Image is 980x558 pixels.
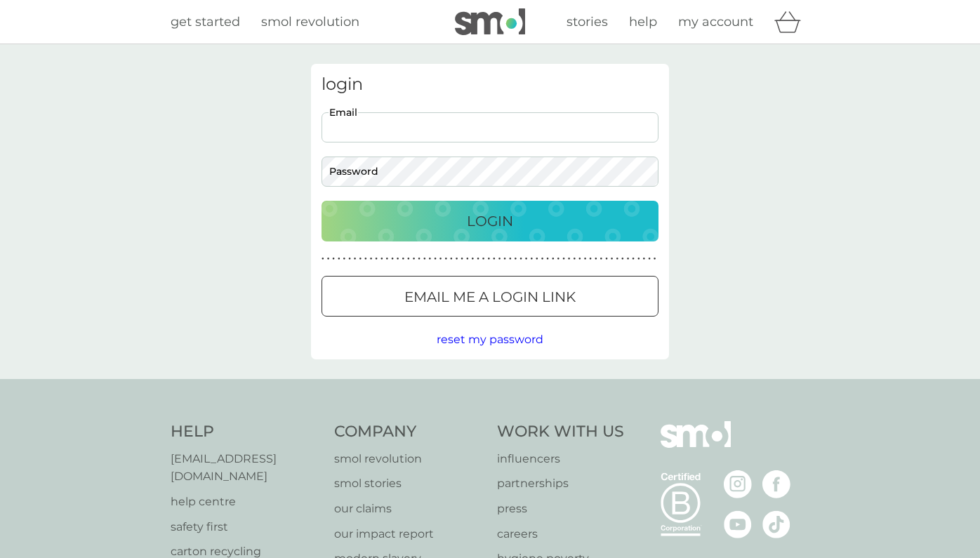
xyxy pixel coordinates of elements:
[493,255,496,263] p: ●
[477,255,479,263] p: ●
[562,255,565,263] p: ●
[338,255,340,263] p: ●
[171,518,320,536] a: safety first
[654,255,656,263] p: ●
[322,74,658,95] h3: login
[589,255,592,263] p: ●
[616,255,618,263] p: ●
[444,255,447,263] p: ●
[621,255,624,263] p: ●
[497,474,624,493] a: partnerships
[629,12,657,32] a: help
[461,255,463,263] p: ●
[334,525,484,543] a: our impact report
[643,255,646,263] p: ●
[322,276,658,317] button: Email me a login link
[600,255,603,263] p: ●
[774,8,809,36] div: basket
[418,255,421,263] p: ●
[261,12,359,32] a: smol revolution
[467,210,513,232] p: Login
[429,255,432,263] p: ●
[343,255,346,263] p: ●
[455,8,525,35] img: smol
[497,500,624,518] a: press
[437,331,543,349] button: reset my password
[629,14,657,29] span: help
[515,255,517,263] p: ●
[724,510,752,538] img: visit the smol Youtube page
[568,255,571,263] p: ●
[261,14,359,29] span: smol revolution
[724,470,752,498] img: visit the smol Instagram page
[171,421,320,443] h4: Help
[334,421,484,443] h4: Company
[762,470,790,498] img: visit the smol Facebook page
[546,255,549,263] p: ●
[525,255,528,263] p: ●
[407,255,410,263] p: ●
[391,255,394,263] p: ●
[584,255,587,263] p: ●
[678,12,753,32] a: my account
[171,493,320,511] a: help centre
[332,255,335,263] p: ●
[439,255,442,263] p: ●
[171,14,240,29] span: get started
[327,255,330,263] p: ●
[322,201,658,241] button: Login
[552,255,555,263] p: ●
[497,525,624,543] a: careers
[456,255,458,263] p: ●
[402,255,404,263] p: ●
[482,255,485,263] p: ●
[370,255,373,263] p: ●
[567,14,608,29] span: stories
[573,255,576,263] p: ●
[487,255,490,263] p: ●
[678,14,753,29] span: my account
[397,255,399,263] p: ●
[611,255,614,263] p: ●
[519,255,522,263] p: ●
[557,255,560,263] p: ●
[497,450,624,468] a: influencers
[322,255,324,263] p: ●
[380,255,383,263] p: ●
[466,255,469,263] p: ●
[171,12,240,32] a: get started
[423,255,426,263] p: ●
[348,255,351,263] p: ●
[541,255,544,263] p: ●
[334,500,484,518] a: our claims
[637,255,640,263] p: ●
[386,255,389,263] p: ●
[334,474,484,493] a: smol stories
[627,255,630,263] p: ●
[472,255,475,263] p: ●
[661,421,731,469] img: smol
[434,255,437,263] p: ●
[509,255,512,263] p: ●
[578,255,581,263] p: ●
[648,255,651,263] p: ●
[354,255,357,263] p: ●
[498,255,501,263] p: ●
[359,255,362,263] p: ●
[334,450,484,468] a: smol revolution
[497,421,624,443] h4: Work With Us
[536,255,538,263] p: ●
[404,286,576,308] p: Email me a login link
[762,510,790,538] img: visit the smol Tiktok page
[530,255,533,263] p: ●
[437,333,543,346] span: reset my password
[171,450,320,486] a: [EMAIL_ADDRESS][DOMAIN_NAME]
[375,255,378,263] p: ●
